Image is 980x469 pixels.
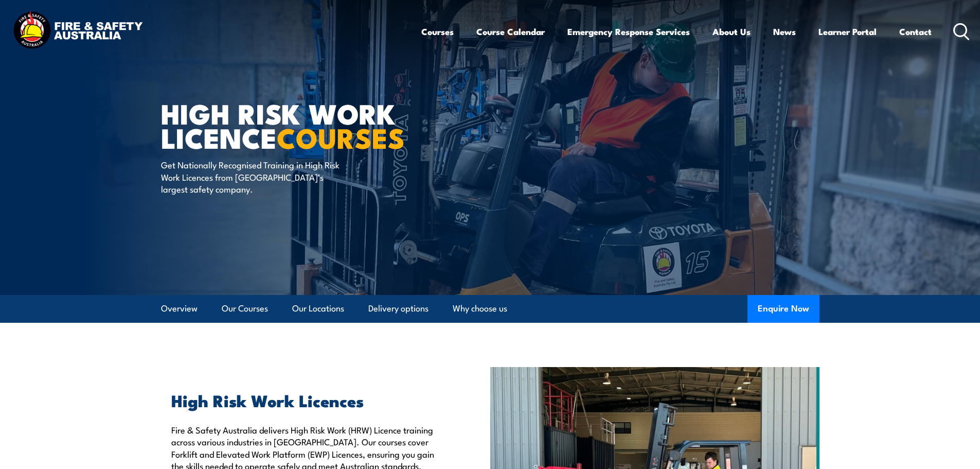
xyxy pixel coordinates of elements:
a: News [773,18,796,45]
a: Our Locations [292,295,344,322]
a: Delivery options [368,295,429,322]
a: Why choose us [453,295,507,322]
h1: High Risk Work Licence [161,101,415,149]
strong: COURSES [277,115,405,158]
h2: High Risk Work Licences [171,393,443,407]
a: Emergency Response Services [567,18,690,45]
a: Overview [161,295,198,322]
a: Learner Portal [818,18,877,45]
a: Contact [899,18,932,45]
a: Course Calendar [476,18,545,45]
a: Our Courses [222,295,268,322]
button: Enquire Now [747,295,819,323]
p: Get Nationally Recognised Training in High Risk Work Licences from [GEOGRAPHIC_DATA]’s largest sa... [161,159,349,195]
a: About Us [712,18,751,45]
a: Courses [421,18,454,45]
